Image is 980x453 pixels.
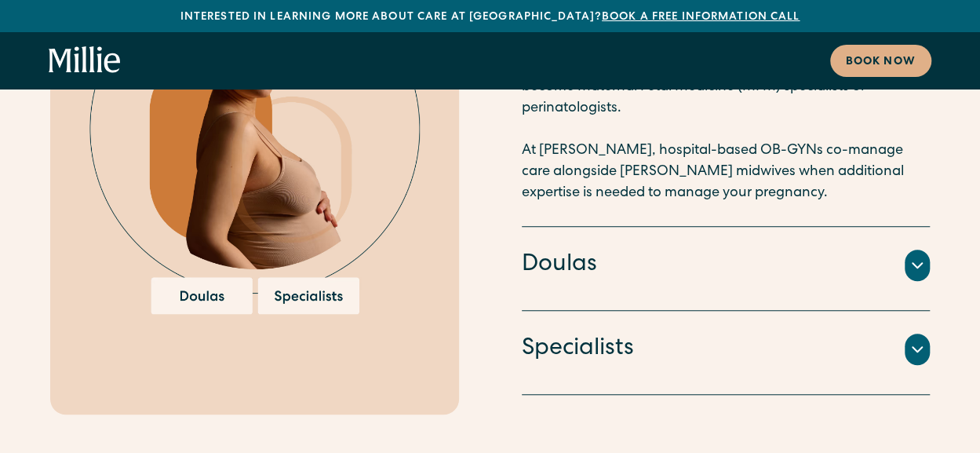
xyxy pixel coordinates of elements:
a: Book now [830,45,931,77]
div: Book now [846,54,916,71]
a: Book a free information call [602,12,800,23]
h4: Doulas [522,249,597,282]
a: home [49,46,121,75]
p: Doctors and surgeons trained to perform [MEDICAL_DATA] sections, vacuum or forcep deliveries, and... [522,13,930,204]
h4: Specialists [522,333,634,366]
